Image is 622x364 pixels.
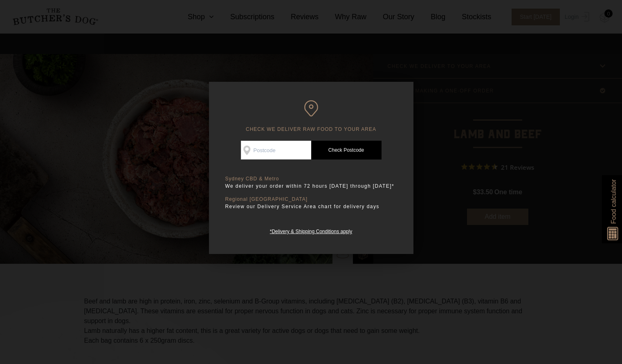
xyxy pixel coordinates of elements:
p: Sydney CBD & Metro [225,176,397,182]
h6: CHECK WE DELIVER RAW FOOD TO YOUR AREA [225,100,397,133]
p: We deliver your order within 72 hours [DATE] through [DATE]* [225,182,397,190]
p: Review our Delivery Service Area chart for delivery days [225,202,397,211]
p: Regional [GEOGRAPHIC_DATA] [225,196,397,202]
input: Postcode [241,141,311,160]
a: Check Postcode [311,141,382,160]
a: *Delivery & Shipping Conditions apply [270,227,352,234]
span: Food calculator [609,179,618,224]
